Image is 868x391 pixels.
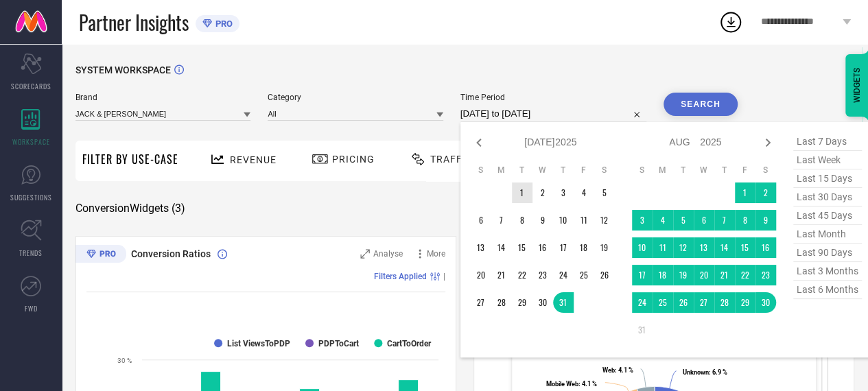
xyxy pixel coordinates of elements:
[574,237,594,258] td: Fri Jul 18 2025
[512,165,532,176] th: Tuesday
[19,248,43,258] span: TRENDS
[79,8,189,36] span: Partner Insights
[682,368,727,376] text: : 6.9 %
[653,237,673,258] td: Mon Aug 11 2025
[443,272,445,281] span: |
[546,380,578,388] tspan: Mobile Web
[594,265,615,285] td: Sat Jul 26 2025
[632,292,653,313] td: Sun Aug 24 2025
[532,210,553,230] td: Wed Jul 09 2025
[460,93,646,102] span: Time Period
[512,237,532,258] td: Tue Jul 15 2025
[491,165,512,176] th: Monday
[673,165,694,176] th: Tuesday
[735,165,755,176] th: Friday
[546,380,596,388] text: : 4.1 %
[735,292,755,313] td: Fri Aug 29 2025
[10,192,52,202] span: SUGGESTIONS
[694,292,714,313] td: Wed Aug 27 2025
[793,169,862,188] span: last 15 days
[735,237,755,258] td: Fri Aug 15 2025
[512,182,532,203] td: Tue Jul 01 2025
[131,248,211,259] span: Conversion Ratios
[755,182,776,203] td: Sat Aug 02 2025
[574,182,594,203] td: Fri Jul 04 2025
[682,368,708,376] tspan: Unknown
[553,237,574,258] td: Thu Jul 17 2025
[491,265,512,285] td: Mon Jul 21 2025
[460,106,646,122] input: Select time period
[471,165,491,176] th: Sunday
[553,182,574,203] td: Thu Jul 03 2025
[755,292,776,313] td: Sat Aug 30 2025
[632,165,653,176] th: Sunday
[373,249,403,259] span: Analyse
[714,237,735,258] td: Thu Aug 14 2025
[755,165,776,176] th: Saturday
[735,182,755,203] td: Fri Aug 01 2025
[632,320,653,340] td: Sun Aug 31 2025
[574,265,594,285] td: Fri Jul 25 2025
[318,339,359,348] text: PDPToCart
[735,265,755,285] td: Fri Aug 22 2025
[793,151,862,169] span: last week
[471,237,491,258] td: Sun Jul 13 2025
[793,225,862,244] span: last month
[471,210,491,230] td: Sun Jul 06 2025
[632,237,653,258] td: Sun Aug 10 2025
[553,165,574,176] th: Thursday
[653,165,673,176] th: Monday
[755,265,776,285] td: Sat Aug 23 2025
[427,249,445,259] span: More
[714,292,735,313] td: Thu Aug 28 2025
[532,292,553,313] td: Wed Jul 30 2025
[664,93,738,116] button: Search
[532,265,553,285] td: Wed Jul 23 2025
[755,210,776,230] td: Sat Aug 09 2025
[471,134,487,151] div: Previous month
[117,357,132,364] text: 30 %
[594,165,615,176] th: Saturday
[632,265,653,285] td: Sun Aug 17 2025
[793,244,862,262] span: last 90 days
[532,237,553,258] td: Wed Jul 16 2025
[227,339,290,348] text: List ViewsToPDP
[212,19,233,29] span: PRO
[574,210,594,230] td: Fri Jul 11 2025
[75,245,126,265] div: Premium
[532,182,553,203] td: Wed Jul 02 2025
[594,237,615,258] td: Sat Jul 19 2025
[793,281,862,299] span: last 6 months
[594,210,615,230] td: Sat Jul 12 2025
[532,165,553,176] th: Wednesday
[12,137,50,147] span: WORKSPACE
[512,210,532,230] td: Tue Jul 08 2025
[374,272,427,281] span: Filters Applied
[491,292,512,313] td: Mon Jul 28 2025
[25,303,38,313] span: FWD
[793,132,862,151] span: last 7 days
[602,366,615,374] tspan: Web
[735,210,755,230] td: Fri Aug 08 2025
[653,210,673,230] td: Mon Aug 04 2025
[694,165,714,176] th: Wednesday
[653,265,673,285] td: Mon Aug 18 2025
[793,206,862,225] span: last 45 days
[82,151,178,167] span: Filter By Use-Case
[75,64,171,75] span: SYSTEM WORKSPACE
[673,292,694,313] td: Tue Aug 26 2025
[673,265,694,285] td: Tue Aug 19 2025
[491,237,512,258] td: Mon Jul 14 2025
[553,292,574,313] td: Thu Jul 31 2025
[755,237,776,258] td: Sat Aug 16 2025
[574,165,594,176] th: Friday
[653,292,673,313] td: Mon Aug 25 2025
[268,93,443,102] span: Category
[471,292,491,313] td: Sun Jul 27 2025
[512,292,532,313] td: Tue Jul 29 2025
[75,202,185,215] span: Conversion Widgets ( 3 )
[694,237,714,258] td: Wed Aug 13 2025
[793,262,862,281] span: last 3 months
[471,265,491,285] td: Sun Jul 20 2025
[760,134,776,151] div: Next month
